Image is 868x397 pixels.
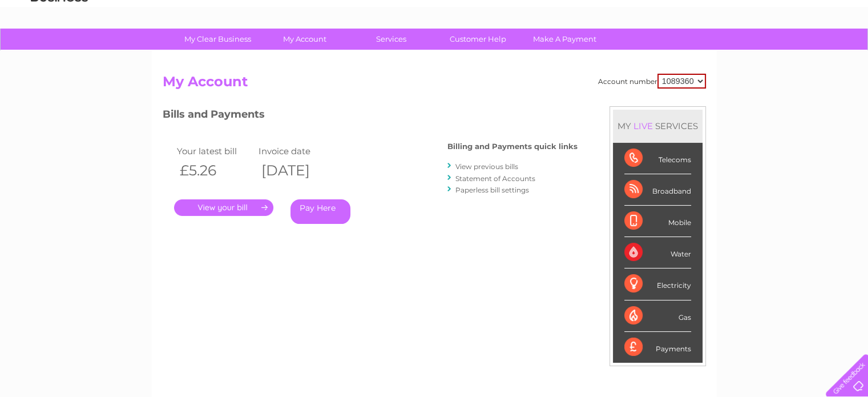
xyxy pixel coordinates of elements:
[455,162,518,171] a: View previous bills
[174,159,256,182] th: £5.26
[624,300,691,332] div: Gas
[631,121,655,131] div: LIVE
[624,237,691,268] div: Water
[653,6,732,20] a: 0333 014 3131
[174,143,256,159] td: Your latest bill
[455,174,535,183] a: Statement of Accounts
[455,186,529,194] a: Paperless bill settings
[290,199,350,224] a: Pay Here
[30,30,88,65] img: logo.png
[728,49,762,57] a: Telecoms
[624,268,691,300] div: Electricity
[769,49,785,57] a: Blog
[163,106,578,126] h3: Bills and Payments
[624,332,691,363] div: Payments
[163,74,706,95] h2: My Account
[613,110,703,142] div: MY SERVICES
[431,29,525,50] a: Customer Help
[257,29,352,50] a: My Account
[518,29,612,50] a: Make A Payment
[624,206,691,237] div: Mobile
[165,6,704,55] div: Clear Business is a trading name of Verastar Limited (registered in [GEOGRAPHIC_DATA] No. 3667643...
[256,159,338,182] th: [DATE]
[344,29,438,50] a: Services
[624,174,691,206] div: Broadband
[830,49,857,57] a: Log out
[171,29,265,50] a: My Clear Business
[792,49,820,57] a: Contact
[174,199,273,216] a: .
[256,143,338,159] td: Invoice date
[696,49,721,57] a: Energy
[447,142,578,151] h4: Billing and Payments quick links
[598,74,706,89] div: Account number
[624,143,691,174] div: Telecoms
[667,49,689,57] a: Water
